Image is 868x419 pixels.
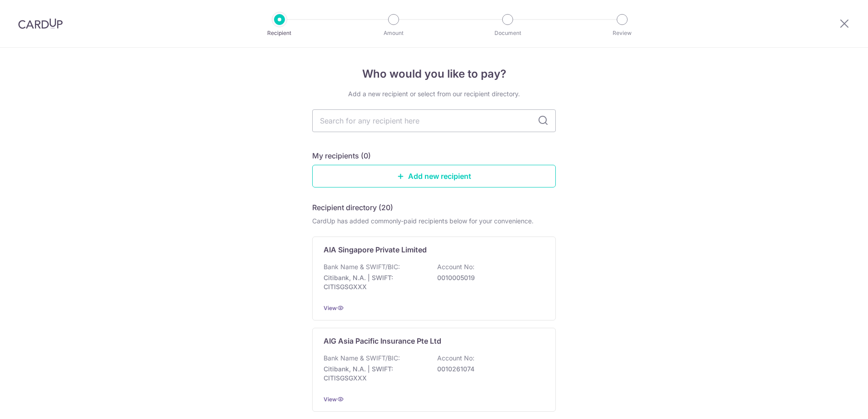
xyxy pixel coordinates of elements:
[437,365,539,374] p: 0010261074
[324,305,337,311] a: View
[437,273,539,282] p: 0010005019
[324,396,337,403] a: View
[324,365,425,383] p: Citibank, N.A. | SWIFT: CITISGSGXXX
[589,29,656,38] p: Review
[324,244,427,255] p: AIA Singapore Private Limited
[324,354,400,363] p: Bank Name & SWIFT/BIC:
[312,202,393,213] h5: Recipient directory (20)
[312,165,556,187] a: Add new recipient
[312,217,556,226] div: CardUp has added commonly-paid recipients below for your convenience.
[474,29,541,38] p: Document
[312,109,556,132] input: Search for any recipient here
[437,354,474,363] p: Account No:
[18,18,63,29] img: CardUp
[360,29,427,38] p: Amount
[437,262,474,271] p: Account No:
[324,335,441,346] p: AIG Asia Pacific Insurance Pte Ltd
[324,273,425,291] p: Citibank, N.A. | SWIFT: CITISGSGXXX
[312,66,556,82] h4: Who would you like to pay?
[246,29,313,38] p: Recipient
[312,150,371,161] h5: My recipients (0)
[324,262,400,271] p: Bank Name & SWIFT/BIC:
[312,89,556,99] div: Add a new recipient or select from our recipient directory.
